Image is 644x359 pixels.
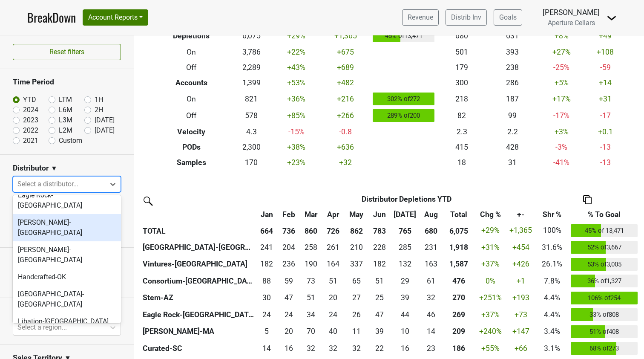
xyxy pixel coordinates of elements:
div: 285 [393,242,417,253]
td: 15.501 [391,340,420,357]
td: 26.1% [535,256,569,273]
td: 4.4% [535,306,569,323]
th: Aug: activate to sort column ascending [420,207,443,222]
td: -25 % [538,60,585,75]
div: 1,587 [445,258,473,269]
td: 19.5 [322,290,344,307]
td: 258 [299,239,322,256]
td: +3 % [538,124,585,139]
th: PODs [153,139,230,155]
td: 24.22 [322,306,344,323]
td: 29.5 [256,290,278,307]
td: 164.009 [322,256,344,273]
img: filter [141,194,154,207]
div: 30 [258,292,276,303]
th: Chg %: activate to sort column ascending [474,207,506,222]
td: 1,399 [230,75,273,90]
div: 27 [346,292,367,303]
div: 476 [445,275,473,287]
div: +426 [509,258,533,269]
div: [PERSON_NAME] [543,7,600,18]
td: 182.254 [256,256,278,273]
th: 1586.900 [443,256,474,273]
td: 46.23 [420,306,443,323]
th: Accounts [153,75,230,90]
div: 32 [346,343,367,354]
td: 501 [437,44,487,60]
div: 261 [324,242,342,253]
td: 578 [230,107,273,124]
div: 32 [302,343,320,354]
td: +85 % [273,107,320,124]
a: Revenue [402,9,439,26]
td: 23.93 [278,306,299,323]
label: 2022 [23,125,38,136]
th: Shr %: activate to sort column ascending [535,207,569,222]
button: Account Reports [83,9,148,26]
td: 300 [437,75,487,90]
td: 6,075 [230,28,273,45]
td: 631 [487,28,538,45]
label: 2024 [23,105,38,115]
th: Vintures-[GEOGRAPHIC_DATA] [141,256,256,273]
td: 46.51 [369,306,391,323]
td: 238 [487,60,538,75]
th: On [153,44,230,60]
th: Curated-SC [141,340,256,357]
td: 34.123 [299,306,322,323]
div: 337 [346,258,367,269]
td: 170 [230,155,273,170]
div: 22 [371,343,389,354]
td: 218 [437,90,487,107]
th: 6,075 [443,222,474,239]
td: 204.499 [278,239,299,256]
div: 73 [302,275,320,287]
div: 40 [324,326,342,337]
div: 132 [393,258,417,269]
td: +675 [320,44,371,60]
th: 860 [299,222,322,239]
td: 31.581 [299,340,322,357]
td: -59 [585,60,625,75]
div: +147 [509,326,533,337]
td: +43 % [273,60,320,75]
td: +31 [585,90,625,107]
label: L3M [59,115,72,125]
div: 228 [371,242,389,253]
div: +193 [509,292,533,303]
td: 286 [487,75,538,90]
div: 204 [280,242,298,253]
td: -41 % [538,155,585,170]
label: L6M [59,105,72,115]
td: +17 % [538,90,585,107]
td: +240 % [474,323,506,340]
div: 186 [445,343,473,354]
div: 51 [371,275,389,287]
td: 18 [437,155,487,170]
td: 50.999 [369,272,391,290]
td: 261 [322,239,344,256]
div: 231 [422,242,441,253]
td: +37 % [474,306,506,323]
td: 39.249 [391,290,420,307]
div: 51 [324,275,342,287]
div: 25 [371,292,389,303]
div: 190 [302,258,320,269]
label: [DATE] [95,115,115,125]
div: +66 [509,343,533,354]
td: -17 [585,107,625,124]
td: 40.23 [322,323,344,340]
h3: Time Period [13,78,121,87]
div: 39 [393,292,417,303]
div: 164 [324,258,342,269]
label: 2H [95,105,103,115]
td: 3,786 [230,44,273,60]
td: +23 % [273,155,320,170]
td: 4.3 [230,124,273,139]
td: +53 % [273,75,320,90]
th: TOTAL [141,222,256,239]
div: Eagle Rock-[GEOGRAPHIC_DATA] [13,187,121,214]
th: 664 [256,222,278,239]
td: 26.1 [344,306,369,323]
a: Goals [494,9,522,26]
